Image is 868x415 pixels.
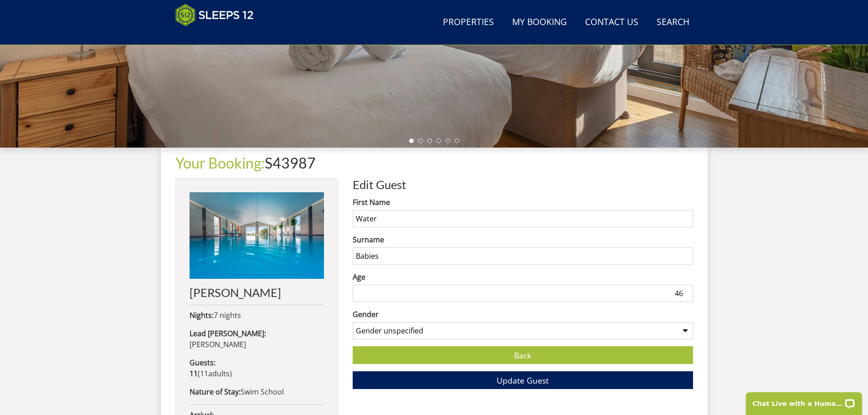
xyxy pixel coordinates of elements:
[190,358,216,368] strong: Guests:
[353,371,693,389] button: Update Guest
[175,154,265,172] a: Your Booking:
[190,339,246,349] span: [PERSON_NAME]
[190,192,324,279] img: An image of 'Shires'
[653,12,693,33] a: Search
[353,247,693,265] input: Surname
[497,375,549,386] span: Update Guest
[353,272,693,282] label: Age
[353,346,693,364] a: Back
[190,386,324,397] p: Swim School
[439,12,498,33] a: Properties
[353,210,693,227] input: Forename
[353,309,693,320] label: Gender
[740,386,868,415] iframe: LiveChat chat widget
[190,192,324,299] a: [PERSON_NAME]
[175,155,693,171] h1: S43987
[200,369,230,379] span: adult
[226,369,230,379] span: s
[190,387,241,397] strong: Nature of Stay:
[171,32,267,40] iframe: Customer reviews powered by Trustpilot
[190,310,324,321] p: 7 nights
[190,369,198,379] strong: 11
[190,286,324,299] h2: [PERSON_NAME]
[353,234,693,245] label: Surname
[190,369,232,379] span: ( )
[190,328,266,338] strong: Lead [PERSON_NAME]:
[353,178,693,191] h2: Edit Guest
[353,197,693,208] label: First Name
[200,369,208,379] span: 11
[190,310,214,320] strong: Nights:
[175,4,254,26] img: Sleeps 12
[508,12,570,33] a: My Booking
[581,12,642,33] a: Contact Us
